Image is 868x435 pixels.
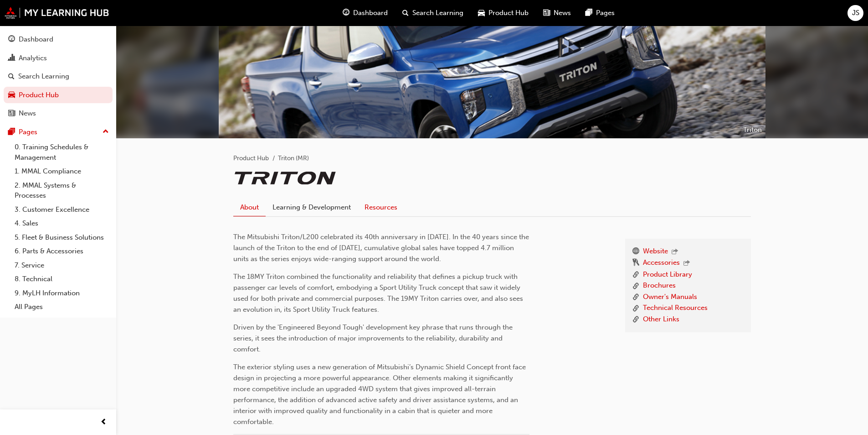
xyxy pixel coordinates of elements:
[4,87,113,104] a: Product Hub
[233,363,528,426] span: The exterior styling uses a new generation of Mitsubishi’s Dynamic Shield Concept front face desi...
[4,68,113,85] a: Search Learning
[18,71,69,82] div: Search Learning
[8,73,15,81] span: search-icon
[632,246,639,258] span: www-icon
[632,303,639,314] span: link-icon
[4,50,113,67] a: Analytics
[643,246,668,258] a: Website
[103,126,109,138] span: up-icon
[5,7,109,19] img: mmal
[11,140,113,164] a: 0. Training Schedules & Management
[543,7,550,19] span: news-icon
[11,164,113,178] a: 1. MMAL Compliance
[358,199,404,216] a: Resources
[643,303,708,314] a: Technical Resources
[233,171,338,185] img: triton.png
[471,4,536,22] a: car-iconProduct Hub
[266,199,358,216] a: Learning & Development
[643,269,692,281] a: Product Library
[11,300,113,314] a: All Pages
[4,124,113,141] button: Pages
[4,105,113,122] a: News
[743,125,762,135] p: Triton
[343,7,349,19] span: guage-icon
[554,8,571,18] span: News
[19,53,47,63] div: Analytics
[11,178,113,203] a: 2. MMAL Systems & Processes
[11,231,113,245] a: 5. Fleet & Business Solutions
[19,34,53,45] div: Dashboard
[632,257,639,269] span: keys-icon
[233,154,269,162] a: Product Hub
[672,248,678,256] span: outbound-icon
[11,244,113,258] a: 6. Parts & Accessories
[11,286,113,300] a: 9. MyLH Information
[8,54,15,63] span: chart-icon
[643,292,697,303] a: Owner's Manuals
[643,280,676,292] a: Brochures
[847,5,863,21] button: JS
[632,280,639,292] span: link-icon
[632,269,639,281] span: link-icon
[278,153,309,164] li: Triton (MR)
[852,8,859,18] span: JS
[8,91,15,100] span: car-icon
[643,314,679,325] a: Other Links
[632,292,639,303] span: link-icon
[488,8,529,18] span: Product Hub
[586,7,592,19] span: pages-icon
[536,4,578,22] a: news-iconNews
[683,260,690,267] span: outbound-icon
[233,323,514,353] span: Driven by the 'Engineered Beyond Tough' development key phrase that runs through the series, it s...
[11,272,113,286] a: 8. Technical
[11,216,113,231] a: 4. Sales
[11,203,113,217] a: 3. Customer Excellence
[233,273,525,314] span: The 18MY Triton combined the functionality and reliability that defines a pickup truck with passe...
[8,36,15,44] span: guage-icon
[353,8,388,18] span: Dashboard
[402,7,409,19] span: search-icon
[8,128,15,136] span: pages-icon
[4,29,113,124] button: DashboardAnalyticsSearch LearningProduct HubNews
[4,31,113,48] a: Dashboard
[478,7,485,19] span: car-icon
[233,233,531,263] span: The Mitsubishi Triton/L200 celebrated its 40th anniversary in [DATE]. In the 40 years since the l...
[19,108,36,119] div: News
[395,4,471,22] a: search-iconSearch Learning
[596,8,615,18] span: Pages
[8,110,15,118] span: news-icon
[643,257,680,269] a: Accessories
[233,199,266,216] a: About
[335,4,395,22] a: guage-iconDashboard
[632,314,639,325] span: link-icon
[412,8,463,18] span: Search Learning
[578,4,622,22] a: pages-iconPages
[100,417,107,428] span: prev-icon
[19,127,37,137] div: Pages
[11,258,113,273] a: 7. Service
